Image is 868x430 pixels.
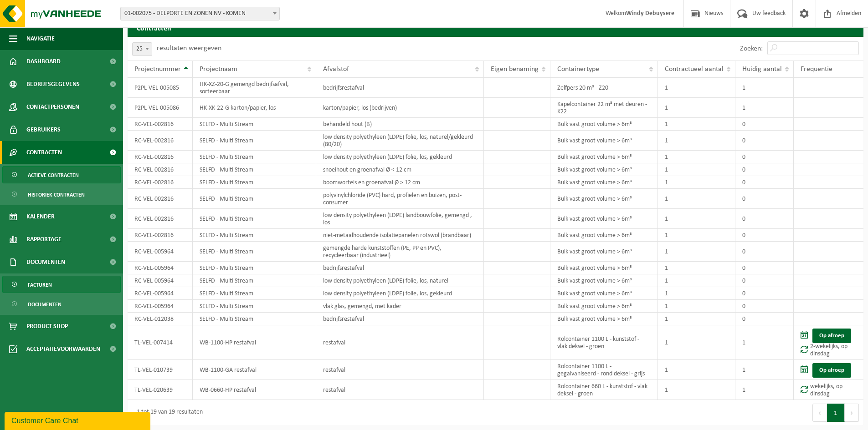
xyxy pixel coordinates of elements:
td: Bulk vast groot volume > 6m³ [550,287,658,300]
a: Op afroep [812,363,851,378]
td: snoeihout en groenafval Ø < 12 cm [316,163,483,176]
td: 1 [658,118,735,131]
div: 1 tot 19 van 19 resultaten [132,405,203,421]
td: 1 [735,325,794,360]
td: WB-1100-GA restafval [193,360,316,380]
button: Next [845,404,859,422]
td: 1 [658,242,735,262]
td: 1 [658,78,735,98]
td: RC-VEL-005964 [128,274,193,287]
td: gemengde harde kunststoffen (PE, PP en PVC), recycleerbaar (industrieel) [316,242,483,262]
td: RC-VEL-002816 [128,131,193,151]
td: 1 [658,229,735,242]
td: SELFD - Multi Stream [193,131,316,151]
td: 0 [735,209,794,229]
td: SELFD - Multi Stream [193,118,316,131]
td: low density polyethyleen (LDPE) folie, los, gekleurd [316,287,483,300]
td: vlak glas, gemengd, met kader [316,300,483,313]
td: Rolcontainer 1100 L - gegalvaniseerd - rond deksel - grijs [550,360,658,380]
td: SELFD - Multi Stream [193,300,316,313]
span: Facturen [28,276,52,293]
td: wekelijks, op dinsdag [794,380,863,400]
td: 1 [658,131,735,151]
span: 01-002075 - DELPORTE EN ZONEN NV - KOMEN [121,7,279,20]
td: Kapelcontainer 22 m³ met deuren - K22 [550,98,658,118]
td: RC-VEL-002816 [128,163,193,176]
td: 0 [735,131,794,151]
span: Kalender [26,205,55,228]
td: 1 [735,380,794,400]
td: restafval [316,325,483,360]
td: SELFD - Multi Stream [193,229,316,242]
button: Previous [812,404,827,422]
td: Bulk vast groot volume > 6m³ [550,242,658,262]
span: Product Shop [26,315,68,338]
td: 0 [735,176,794,189]
td: 1 [658,262,735,274]
td: low density polyethyleen (LDPE) folie, los, gekleurd [316,151,483,163]
span: Actieve contracten [28,167,79,184]
span: 25 [133,43,152,56]
span: Frequentie [801,66,832,73]
td: SELFD - Multi Stream [193,189,316,209]
td: 1 [658,360,735,380]
td: RC-VEL-002816 [128,176,193,189]
td: 1 [658,300,735,313]
td: SELFD - Multi Stream [193,274,316,287]
td: TL-VEL-007414 [128,325,193,360]
td: P2PL-VEL-005086 [128,98,193,118]
td: polyvinylchloride (PVC) hard, profielen en buizen, post-consumer [316,189,483,209]
td: 0 [735,189,794,209]
td: 1 [735,78,794,98]
td: SELFD - Multi Stream [193,262,316,274]
td: 0 [735,242,794,262]
td: Bulk vast groot volume > 6m³ [550,176,658,189]
td: SELFD - Multi Stream [193,209,316,229]
span: Navigatie [26,27,55,50]
td: Bulk vast groot volume > 6m³ [550,118,658,131]
td: Bulk vast groot volume > 6m³ [550,189,658,209]
td: bedrijfsrestafval [316,262,483,274]
td: karton/papier, los (bedrijven) [316,98,483,118]
td: HK-XZ-20-G gemengd bedrijfsafval, sorteerbaar [193,78,316,98]
span: Projectnummer [134,66,181,73]
td: 1 [658,163,735,176]
td: SELFD - Multi Stream [193,313,316,325]
td: niet-metaalhoudende isolatiepanelen rotswol (brandbaar) [316,229,483,242]
a: Documenten [2,295,121,313]
span: Rapportage [26,228,62,251]
td: 2-wekelijks, op dinsdag [794,325,863,360]
a: Facturen [2,276,121,293]
td: SELFD - Multi Stream [193,242,316,262]
td: boomwortels en groenafval Ø > 12 cm [316,176,483,189]
td: P2PL-VEL-005085 [128,78,193,98]
td: 0 [735,313,794,325]
span: Gebruikers [26,118,61,141]
td: SELFD - Multi Stream [193,151,316,163]
td: 1 [658,151,735,163]
span: Contactpersonen [26,96,79,118]
span: Afvalstof [323,66,349,73]
td: Rolcontainer 1100 L - kunststof - vlak deksel - groen [550,325,658,360]
td: Bulk vast groot volume > 6m³ [550,262,658,274]
td: RC-VEL-005964 [128,287,193,300]
a: Op afroep [812,329,851,343]
td: RC-VEL-002816 [128,209,193,229]
span: Contractueel aantal [665,66,724,73]
td: 1 [658,176,735,189]
button: 1 [827,404,845,422]
span: Huidig aantal [742,66,782,73]
td: WB-0660-HP restafval [193,380,316,400]
td: 1 [735,98,794,118]
td: low density polyethyleen (LDPE) folie, los, naturel/gekleurd (80/20) [316,131,483,151]
td: 0 [735,163,794,176]
td: Zelfpers 20 m³ - Z20 [550,78,658,98]
a: Actieve contracten [2,166,121,183]
td: low density polyethyleen (LDPE) landbouwfolie, gemengd , los [316,209,483,229]
td: 1 [658,380,735,400]
td: RC-VEL-002816 [128,189,193,209]
span: Contracten [26,141,62,164]
td: 0 [735,118,794,131]
a: Historiek contracten [2,186,121,203]
span: 25 [132,42,152,56]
